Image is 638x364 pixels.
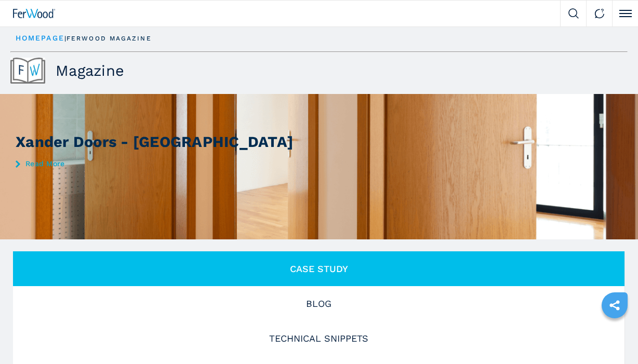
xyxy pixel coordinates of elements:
button: CASE STUDY [13,251,625,286]
p: ferwood magazine [67,34,152,43]
span: | [64,35,67,42]
button: TECHNICAL SNIPPETS [13,321,625,356]
img: Ferwood [13,9,56,18]
img: Contact us [594,8,605,19]
button: Click to toggle menu [612,1,638,26]
a: sharethis [602,292,628,318]
img: Search [568,8,579,19]
button: Blog [13,286,625,321]
a: Read More [16,159,293,168]
img: Find out the latest news from Ferwood | UK [10,58,45,84]
h1: Magazine [56,63,124,78]
a: HOMEPAGE [16,34,64,42]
